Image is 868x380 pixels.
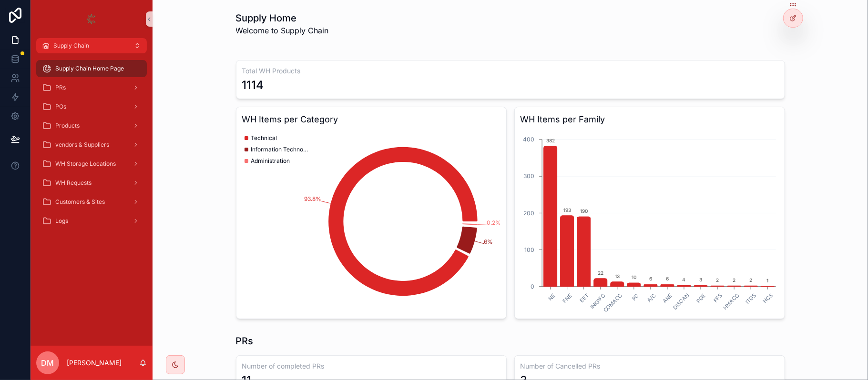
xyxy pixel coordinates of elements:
[41,357,54,369] span: DM
[523,136,534,143] tspan: 400
[699,277,702,283] text: 3
[242,361,500,371] h3: Number of completed PRs
[695,292,707,304] text: PGE
[242,113,500,126] h3: WH Items per Category
[546,138,554,143] text: 382
[487,219,501,226] tspan: 0.2%
[722,292,741,311] text: HMACC
[242,130,500,313] div: chart
[236,25,329,36] span: Welcome to Supply Chain
[31,53,153,242] div: scrollable content
[602,292,623,313] text: COMACC
[716,277,719,283] text: 2
[36,212,147,230] a: Logs
[631,292,641,302] text: PC
[53,42,89,50] span: Supply Chain
[561,292,573,304] text: FNE
[36,174,147,191] a: WH Requests
[589,292,607,310] text: INKPFC
[36,38,147,53] button: Supply Chain
[236,334,254,348] h1: PRs
[55,217,68,225] span: Logs
[36,79,147,96] a: PRs
[67,358,122,368] p: [PERSON_NAME]
[251,134,277,142] span: Technical
[632,274,636,280] text: 10
[84,11,99,27] img: App logo
[521,130,779,313] div: chart
[672,292,691,311] text: DISCAN
[578,292,590,304] text: EET
[55,103,66,110] span: POs
[36,136,147,153] a: vendors & Suppliers
[523,210,534,217] tspan: 200
[242,78,264,93] div: 1114
[580,208,587,214] text: 190
[661,292,674,304] text: ANE
[251,146,308,153] span: Information Technology
[682,277,685,282] text: 4
[531,283,534,290] tspan: 0
[547,292,557,302] text: NE
[36,155,147,172] a: WH Storage Locations
[766,278,768,283] text: 1
[523,172,534,180] tspan: 300
[521,113,779,126] h3: WH Items per Family
[649,276,652,281] text: 6
[55,179,92,187] span: WH Requests
[55,141,109,149] span: vendors & Suppliers
[55,160,116,168] span: WH Storage Locations
[55,122,80,130] span: Products
[563,207,571,213] text: 193
[521,361,779,371] h3: Number of Cancelled PRs
[733,277,735,283] text: 2
[749,277,752,283] text: 2
[761,292,774,304] text: HCS
[645,292,657,303] text: A/C
[666,276,669,281] text: 6
[712,292,724,304] text: FFS
[242,66,779,76] h3: Total WH Products
[597,270,603,276] text: 22
[55,65,124,72] span: Supply Chain Home Page
[36,60,147,77] a: Supply Chain Home Page
[484,238,493,245] tspan: 6%
[615,273,620,279] text: 13
[55,198,105,206] span: Customers & Sites
[236,11,329,25] h1: Supply Home
[744,292,757,305] text: ITGS
[36,117,147,134] a: Products
[55,84,66,91] span: PRs
[524,246,534,253] tspan: 100
[36,193,147,210] a: Customers & Sites
[36,98,147,115] a: POs
[304,195,321,202] tspan: 93.8%
[251,157,290,165] span: Administration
